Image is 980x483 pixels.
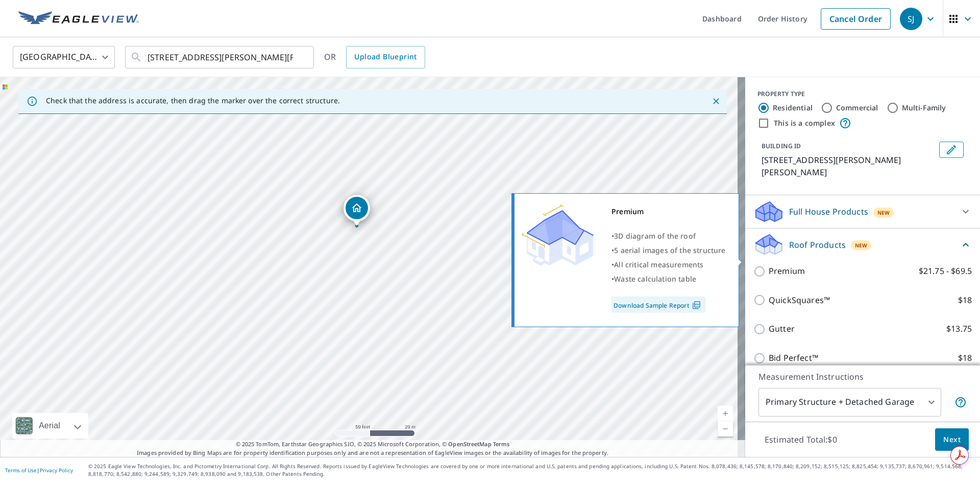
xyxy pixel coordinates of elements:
div: Aerial [36,413,63,439]
div: Roof ProductsNew [753,233,972,257]
div: Premium [611,204,726,219]
a: Terms [493,440,510,448]
span: Next [943,433,961,446]
div: Full House ProductsNew [753,199,972,224]
span: 3D diagram of the roof [614,231,696,241]
a: Current Level 19, Zoom In [718,406,733,421]
label: This is a complex [774,118,835,128]
div: Primary Structure + Detached Garage [758,388,941,417]
a: Terms of Use [5,467,37,474]
div: Aerial [12,413,88,439]
p: BUILDING ID [762,142,801,150]
div: SJ [900,8,922,30]
p: Premium [769,265,805,278]
div: [GEOGRAPHIC_DATA] [13,43,115,72]
div: • [611,243,726,258]
div: OR [324,46,425,68]
p: Gutter [769,323,795,335]
span: New [877,209,890,217]
p: Bid Perfect™ [769,352,818,364]
img: Premium [522,204,594,266]
span: Your report will include the primary structure and a detached garage if one exists. [954,396,967,408]
p: © 2025 Eagle View Technologies, Inc. and Pictometry International Corp. All Rights Reserved. Repo... [88,463,975,478]
span: All critical measurements [614,260,703,269]
p: Full House Products [789,205,868,218]
button: Close [709,95,723,108]
label: Multi-Family [902,103,946,113]
span: Upload Blueprint [354,51,416,63]
span: New [855,241,868,249]
a: Privacy Policy [40,467,73,474]
div: Dropped pin, building 1, Residential property, 1199 Preble Dr Eaton, OH 45320 [344,195,370,226]
a: Upload Blueprint [346,46,425,68]
p: Roof Products [789,239,846,251]
span: © 2025 TomTom, Earthstar Geographics SIO, © 2025 Microsoft Corporation, © [236,440,510,449]
img: EV Logo [18,11,139,27]
span: Waste calculation table [614,274,696,284]
p: Check that the address is accurate, then drag the marker over the correct structure. [46,96,340,105]
div: PROPERTY TYPE [757,89,968,99]
a: Download Sample Report [611,296,705,313]
p: $18 [958,352,972,364]
input: Search by address or latitude-longitude [148,43,293,72]
p: $18 [958,294,972,307]
p: Measurement Instructions [758,371,967,383]
span: 5 aerial images of the structure [614,245,725,255]
p: QuickSquares™ [769,294,830,307]
a: Current Level 19, Zoom Out [718,421,733,436]
label: Residential [773,103,813,113]
p: $13.75 [946,323,972,335]
div: • [611,229,726,243]
label: Commercial [836,103,878,113]
p: Estimated Total: $0 [756,428,845,451]
button: Next [935,428,969,451]
button: Edit building 1 [939,142,964,158]
p: | [5,467,73,473]
a: OpenStreetMap [448,440,491,448]
div: • [611,258,726,272]
img: Pdf Icon [690,301,703,310]
p: $21.75 - $69.5 [919,265,972,278]
a: Cancel Order [821,8,891,30]
p: [STREET_ADDRESS][PERSON_NAME][PERSON_NAME] [762,154,935,178]
div: • [611,272,726,286]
